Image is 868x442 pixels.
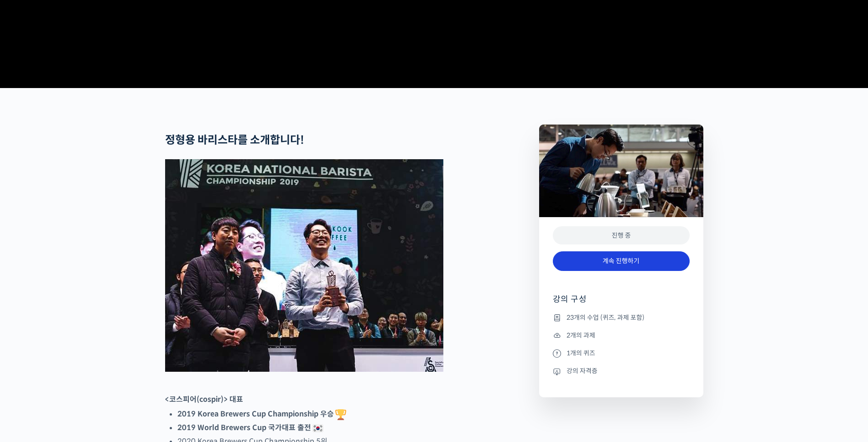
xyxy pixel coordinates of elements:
[553,366,690,377] li: 강의 자격증
[165,133,304,147] strong: 정형용 바리스타를 소개합니다!
[335,409,346,420] img: 🏆
[141,303,152,310] span: 설정
[553,226,690,245] div: 진행 중
[553,312,690,323] li: 23개의 수업 (퀴즈, 과제 포함)
[312,423,323,434] img: 🇰🇷
[177,409,348,419] strong: 2019 Korea Brewers Cup Championship 우승
[165,395,243,404] strong: <코스피어(cospir)> 대표
[553,348,690,359] li: 1개의 퀴즈
[60,289,118,312] a: 대화
[553,294,690,312] h4: 강의 구성
[553,251,690,271] a: 계속 진행하기
[29,303,34,310] span: 홈
[118,289,175,312] a: 설정
[553,330,690,341] li: 2개의 과제
[3,289,60,312] a: 홈
[83,303,94,311] span: 대화
[177,423,325,432] strong: 2019 World Brewers Cup 국가대표 출전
